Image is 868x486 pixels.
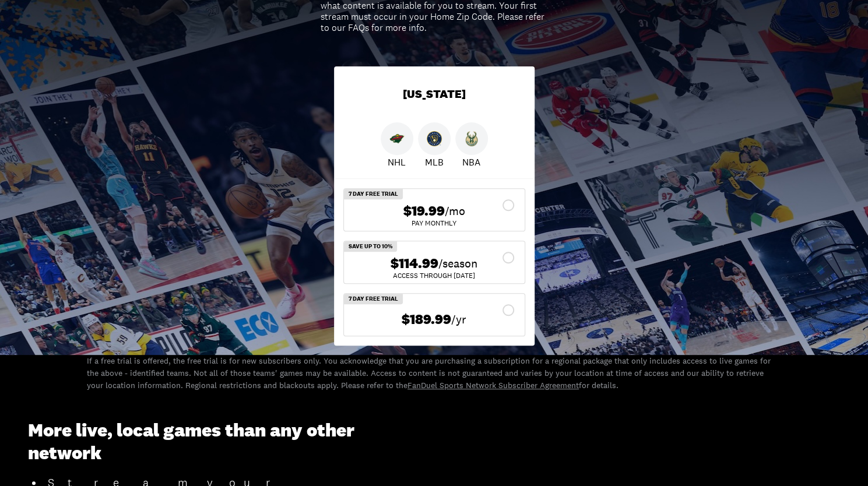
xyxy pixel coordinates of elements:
[87,355,781,392] p: If a free trial is offered, the free trial is for new subscribers only. You acknowledge that you ...
[388,155,406,169] p: NHL
[391,255,438,272] span: $114.99
[344,241,397,252] div: Save Up To 10%
[425,155,444,169] p: MLB
[407,380,579,390] a: FanDuel Sports Network Subscriber Agreement
[402,311,451,328] span: $189.99
[451,311,466,327] span: /yr
[353,272,515,279] div: ACCESS THROUGH [DATE]
[403,203,445,220] span: $19.99
[462,155,480,169] p: NBA
[427,131,442,146] img: Brewers
[334,66,535,122] div: [US_STATE]
[344,189,403,199] div: 7 Day Free Trial
[353,220,515,227] div: Pay Monthly
[445,203,465,219] span: /mo
[389,131,405,146] img: Wild
[344,294,403,304] div: 7 Day Free Trial
[464,131,479,146] img: Bucks
[28,420,393,464] h3: More live, local games than any other network
[438,255,477,272] span: /season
